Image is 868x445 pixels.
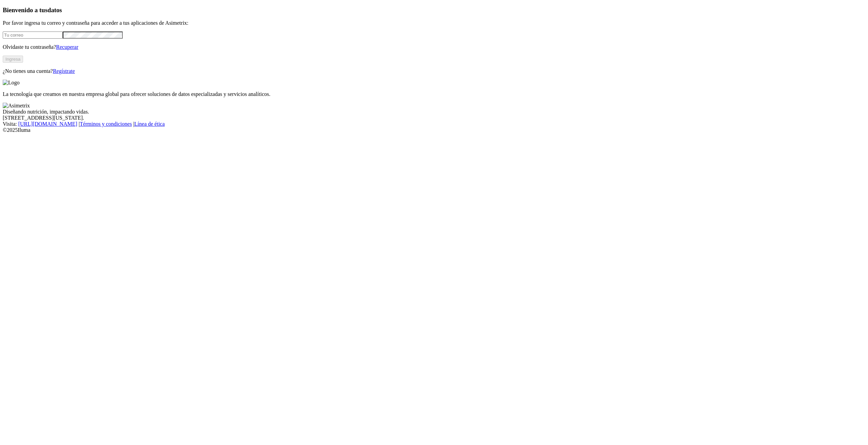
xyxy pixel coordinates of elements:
[80,121,132,127] a: Términos y condiciones
[3,127,865,133] div: © 2025 Iluma
[47,6,62,14] span: datos
[134,121,165,127] a: Línea de ética
[18,121,77,127] a: [URL][DOMAIN_NAME]
[3,121,865,127] div: Visita : | |
[3,44,865,50] p: Olvidaste tu contraseña?
[53,68,75,74] a: Regístrate
[3,20,865,26] p: Por favor ingresa tu correo y contraseña para acceder a tus aplicaciones de Asimetrix:
[3,32,63,39] input: Tu correo
[3,68,865,74] p: ¿No tienes una cuenta?
[3,115,865,121] div: [STREET_ADDRESS][US_STATE].
[3,56,23,63] button: Ingresa
[3,103,30,109] img: Asimetrix
[3,6,865,14] h3: Bienvenido a tus
[56,44,78,50] a: Recuperar
[3,80,20,86] img: Logo
[3,91,865,97] p: La tecnología que creamos en nuestra empresa global para ofrecer soluciones de datos especializad...
[3,109,865,115] div: Diseñando nutrición, impactando vidas.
